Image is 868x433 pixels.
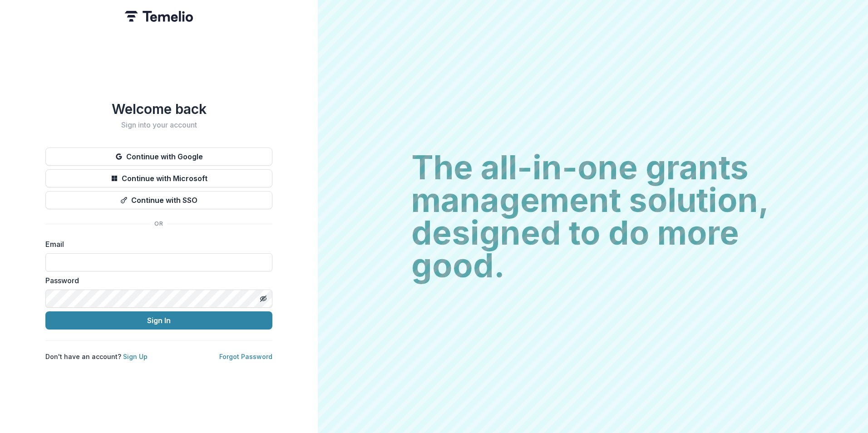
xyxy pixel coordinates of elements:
button: Continue with Microsoft [45,169,272,187]
label: Email [45,239,267,250]
button: Continue with SSO [45,191,272,209]
button: Toggle password visibility [256,291,271,306]
label: Password [45,275,267,286]
a: Sign Up [123,353,148,360]
h2: Sign into your account [45,121,272,129]
h1: Welcome back [45,101,272,117]
button: Sign In [45,311,272,330]
img: Temelio [125,11,193,22]
button: Continue with Google [45,148,272,166]
a: Forgot Password [219,353,272,360]
p: Don't have an account? [45,352,148,361]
